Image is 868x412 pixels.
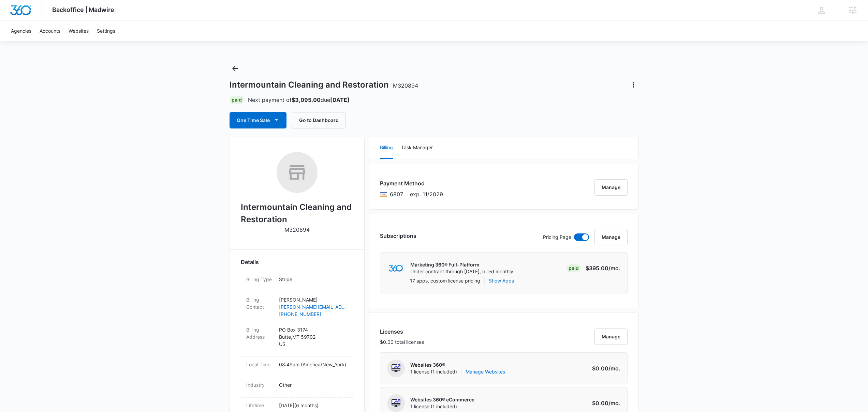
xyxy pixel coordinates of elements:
[246,296,274,310] dt: Billing Contact
[35,20,64,41] a: Accounts
[380,327,424,336] h3: Licenses
[489,277,514,284] button: Show Apps
[230,112,286,128] button: One Time Sale
[241,357,353,377] div: Local Time08:49am (America/New_York)
[588,399,620,407] p: $0.00
[330,96,350,103] strong: [DATE]
[284,226,310,234] p: M320894
[246,276,274,283] dt: Billing Type
[410,277,480,284] p: 17 apps, custom license pricing
[380,179,443,187] h3: Payment Method
[241,201,353,226] h2: Intermountain Cleaning and Restoration
[7,20,35,41] a: Agencies
[410,362,505,368] p: Websites 360®
[380,137,393,159] button: Billing
[246,326,274,340] dt: Billing Address
[588,364,620,372] p: $0.00
[410,268,513,275] p: Under contract through [DATE], billed monthly
[279,296,348,303] p: [PERSON_NAME]
[248,96,350,104] p: Next payment of due
[230,80,418,90] h1: Intermountain Cleaning and Restoration
[410,261,513,268] p: Marketing 360® Full-Platform
[410,190,443,198] span: exp. 11/2029
[279,310,348,318] a: [PHONE_NUMBER]
[594,179,628,196] button: Manage
[410,396,474,403] p: Websites 360® eCommerce
[393,82,418,89] span: M320894
[241,377,353,398] div: IndustryOther
[241,258,259,266] span: Details
[279,402,348,409] p: [DATE] ( 6 months )
[246,381,274,388] dt: Industry
[380,338,424,346] p: $0.00 total licenses
[608,400,620,407] span: /mo.
[241,292,353,322] div: Billing Contact[PERSON_NAME][PERSON_NAME][EMAIL_ADDRESS][DOMAIN_NAME][PHONE_NUMBER]
[241,272,353,292] div: Billing TypeStripe
[388,265,403,272] img: marketing360Logo
[52,6,114,13] span: Backoffice | Madwire
[93,20,119,41] a: Settings
[390,190,403,198] span: Visa ending with
[246,361,274,368] dt: Local Time
[279,381,348,388] p: Other
[380,232,416,240] h3: Subscriptions
[230,63,240,74] button: Back
[410,403,474,410] span: 1 license (1 included)
[567,264,581,272] div: Paid
[594,229,628,245] button: Manage
[543,233,571,241] p: Pricing Page
[246,402,274,409] dt: Lifetime
[230,96,244,104] div: Paid
[401,137,433,159] button: Task Manager
[279,276,348,283] p: Stripe
[241,322,353,357] div: Billing AddressPO Box 3174Butte,MT 59702US
[608,365,620,372] span: /mo.
[64,20,93,41] a: Websites
[466,368,505,375] a: Manage Websites
[279,326,348,348] p: PO Box 3174 Butte , MT 59702 US
[594,329,628,345] button: Manage
[279,361,348,368] p: 08:49am ( America/New_York )
[628,79,639,90] button: Actions
[608,265,620,272] span: /mo.
[292,96,321,103] strong: $3,095.00
[410,368,505,375] span: 1 license (1 included)
[292,112,346,128] button: Go to Dashboard
[279,303,348,310] a: [PERSON_NAME][EMAIL_ADDRESS][DOMAIN_NAME]
[586,264,620,272] p: $395.00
